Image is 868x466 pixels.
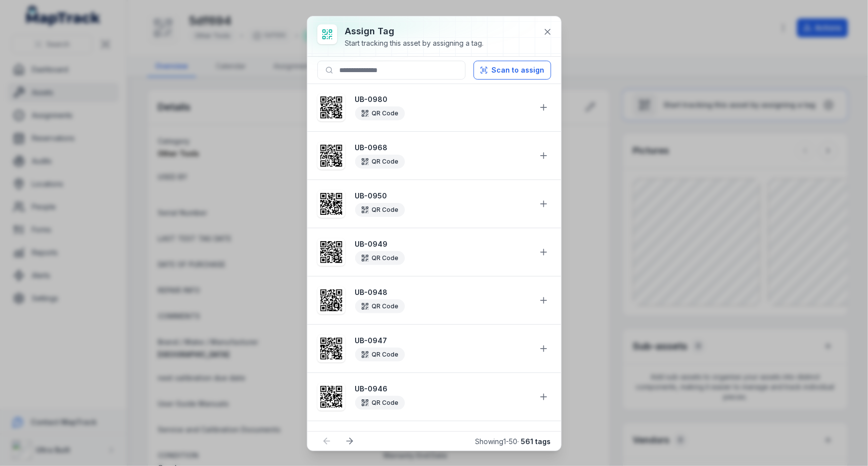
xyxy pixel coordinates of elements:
div: QR Code [355,396,405,410]
strong: UB-0950 [355,191,530,201]
h3: Assign tag [345,24,484,38]
strong: UB-0947 [355,336,530,346]
div: QR Code [355,155,405,169]
div: QR Code [355,251,405,265]
button: Scan to assign [474,61,551,80]
strong: 561 tags [521,437,551,446]
strong: UB-0968 [355,143,530,153]
strong: UB-0980 [355,94,530,104]
strong: UB-0949 [355,239,530,249]
strong: UB-0946 [355,384,530,394]
div: QR Code [355,299,405,313]
div: QR Code [355,106,405,120]
strong: UB-0948 [355,287,530,297]
span: Showing 1 - 50 · [476,437,551,446]
div: QR Code [355,203,405,217]
div: Start tracking this asset by assigning a tag. [345,38,484,48]
div: QR Code [355,348,405,362]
